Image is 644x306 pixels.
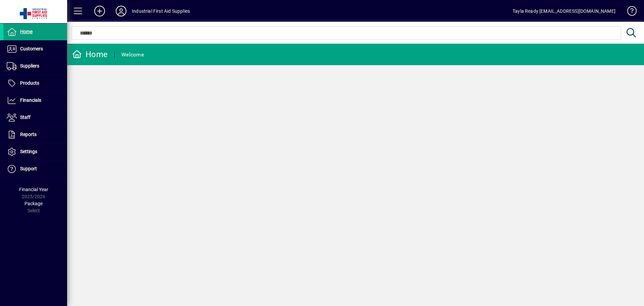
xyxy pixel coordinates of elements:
button: Profile [110,5,132,17]
span: Financials [20,97,41,103]
a: Support [3,161,67,177]
span: Suppliers [20,63,39,69]
a: Financials [3,92,67,109]
span: Settings [20,149,37,154]
span: Package [24,201,43,206]
a: Customers [3,41,67,57]
span: Reports [20,132,37,137]
span: Home [20,29,33,34]
button: Add [89,5,110,17]
span: Staff [20,115,31,120]
span: Support [20,166,37,171]
div: Industrial First Aid Supplies [132,6,190,16]
div: Home [72,49,108,60]
span: Products [20,80,39,86]
a: Knowledge Base [622,1,636,23]
a: Suppliers [3,58,67,75]
a: Products [3,75,67,92]
div: Tayla Ready [EMAIL_ADDRESS][DOMAIN_NAME] [513,6,615,16]
a: Staff [3,109,67,126]
span: Customers [20,46,43,51]
a: Reports [3,126,67,143]
div: Welcome [121,49,144,60]
a: Settings [3,143,67,160]
span: Financial Year [19,187,48,192]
